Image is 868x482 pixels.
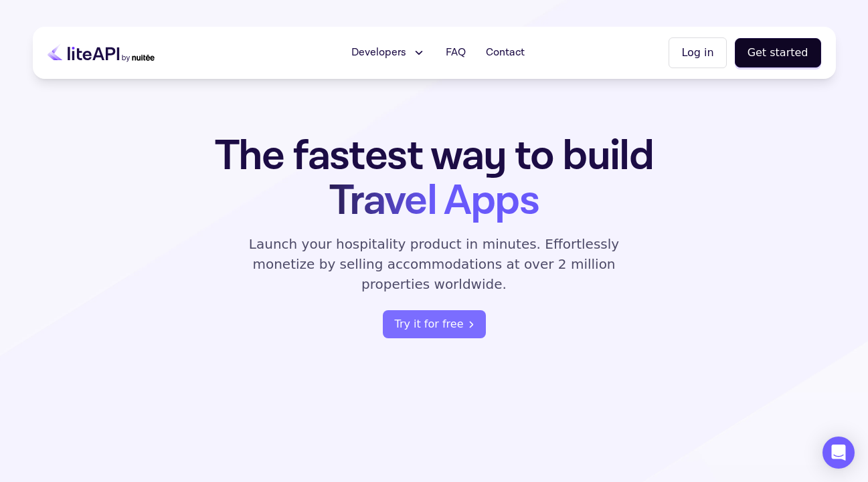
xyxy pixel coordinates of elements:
[669,37,726,68] button: Log in
[822,437,855,469] div: Open Intercom Messenger
[446,45,466,61] span: FAQ
[438,39,474,66] a: FAQ
[383,310,486,338] button: Try it for free
[478,39,533,66] a: Contact
[173,134,696,223] h1: The fastest way to build
[329,173,539,229] span: Travel Apps
[383,310,486,338] a: register
[343,39,434,66] button: Developers
[234,234,635,294] p: Launch your hospitality product in minutes. Effortlessly monetize by selling accommodations at ov...
[351,45,406,61] span: Developers
[486,45,525,61] span: Contact
[735,38,821,68] button: Get started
